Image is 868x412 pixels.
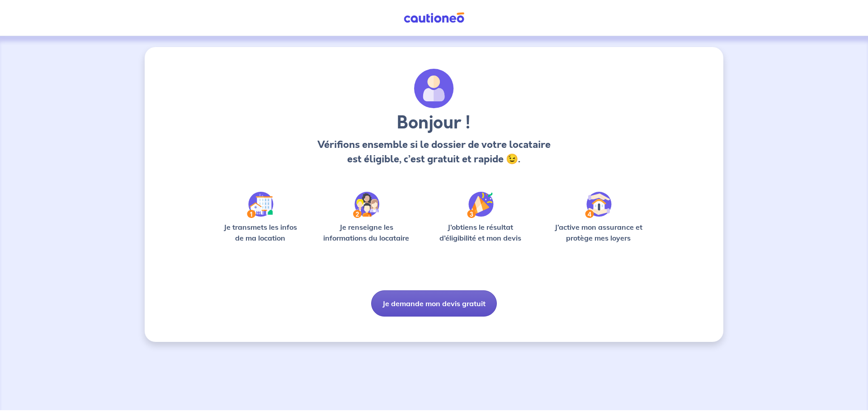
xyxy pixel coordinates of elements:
p: J’obtiens le résultat d’éligibilité et mon devis [429,222,532,243]
img: /static/bfff1cf634d835d9112899e6a3df1a5d/Step-4.svg [585,192,612,218]
p: J’active mon assurance et protège mes loyers [546,222,651,243]
img: /static/f3e743aab9439237c3e2196e4328bba9/Step-3.svg [467,192,494,218]
h3: Bonjour ! [315,112,553,134]
p: Vérifions ensemble si le dossier de votre locataire est éligible, c’est gratuit et rapide 😉. [315,137,553,166]
img: /static/90a569abe86eec82015bcaae536bd8e6/Step-1.svg [247,192,274,218]
img: Cautioneo [400,12,468,24]
img: archivate [414,69,454,109]
button: Je demande mon devis gratuit [371,290,497,317]
p: Je renseigne les informations du locataire [318,222,415,243]
p: Je transmets les infos de ma location [217,222,303,243]
img: /static/c0a346edaed446bb123850d2d04ad552/Step-2.svg [353,192,379,218]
